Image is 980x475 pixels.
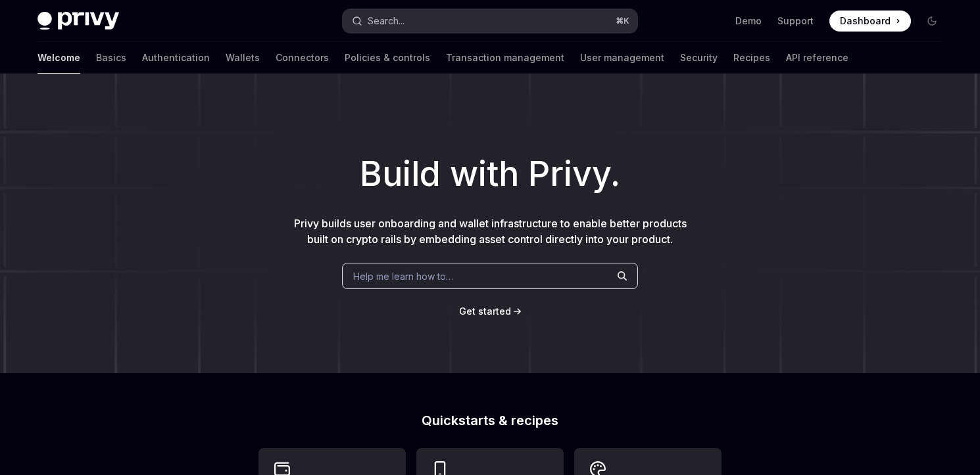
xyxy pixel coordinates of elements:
a: Support [777,14,814,28]
h2: Quickstarts & recipes [258,414,722,427]
a: Transaction management [446,42,564,74]
img: dark logo [37,12,119,30]
button: Toggle dark mode [921,11,943,32]
button: Open search [343,9,637,33]
span: Dashboard [840,14,891,28]
a: Security [680,42,718,74]
a: Authentication [142,42,210,74]
a: Policies & controls [345,42,430,74]
a: Demo [735,14,762,28]
a: Connectors [276,42,329,74]
h1: Build with Privy. [21,148,959,200]
a: Wallets [226,42,260,74]
span: Privy builds user onboarding and wallet infrastructure to enable better products built on crypto ... [294,217,687,246]
span: ⌘ K [616,16,629,26]
a: API reference [786,42,848,74]
span: Help me learn how to… [353,269,453,283]
a: Basics [96,42,126,74]
a: Welcome [37,42,80,74]
a: Get started [459,305,511,318]
span: Get started [459,305,511,317]
a: User management [580,42,664,74]
a: Dashboard [829,11,911,32]
a: Recipes [733,42,770,74]
div: Search... [368,13,404,29]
